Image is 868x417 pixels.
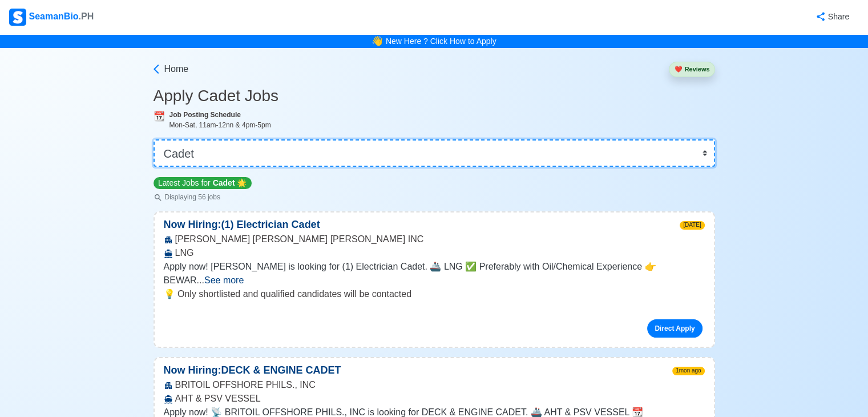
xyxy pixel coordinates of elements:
[169,111,241,119] b: Job Posting Schedule
[164,62,189,76] span: Home
[164,287,705,301] p: 💡 Only shortlisted and qualified candidates will be contacted
[669,62,714,77] button: heartReviews
[204,275,244,285] span: See more
[9,9,26,26] img: Logo
[155,363,350,378] p: Now Hiring: DECK & ENGINE CADET
[369,33,386,50] span: bell
[213,178,235,187] span: Cadet
[197,275,244,285] span: ...
[154,177,252,189] p: Latest Jobs for
[674,66,682,73] span: heart
[151,62,189,76] a: Home
[155,378,714,406] div: BRITOIL OFFSHORE PHILS., INC AHT & PSV VESSEL
[237,178,247,187] span: star
[680,221,704,230] span: [DATE]
[154,86,715,106] h3: Apply Cadet Jobs
[386,37,496,46] a: New Here ? Click How to Apply
[164,262,656,285] span: Apply now! [PERSON_NAME] is looking for (1) Electrician Cadet. 🚢 LNG ✅ Preferably with Oil/Chemic...
[154,111,165,121] span: calendar
[155,217,329,232] p: Now Hiring: (1) Electrician Cadet
[155,232,714,260] div: [PERSON_NAME] [PERSON_NAME] [PERSON_NAME] INC LNG
[672,367,704,375] span: 1mon ago
[9,9,94,26] div: SeamanBio
[804,6,859,28] button: Share
[79,11,94,21] span: .PH
[647,319,702,338] a: Direct Apply
[154,192,252,202] p: Displaying 56 jobs
[169,120,715,130] div: Mon-Sat, 11am-12nn & 4pm-5pm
